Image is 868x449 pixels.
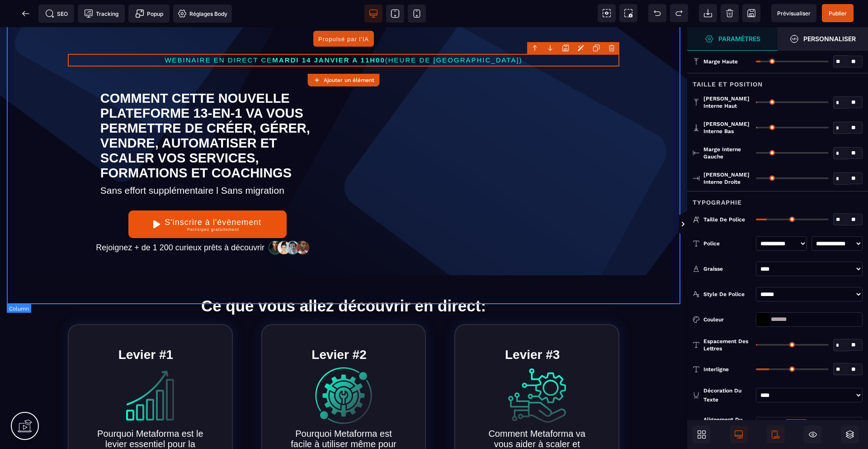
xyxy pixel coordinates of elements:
[687,27,778,51] span: Ouvrir le gestionnaire de styles
[693,425,711,444] span: Ouvrir les blocs
[173,5,232,23] span: Favicon
[128,5,170,23] span: Créer une alerte modale
[284,399,404,445] text: Pourquoi Metaforma est facile à utiliser même pour quelqu’un sans compétences techniques
[718,35,760,42] strong: Paramètres
[703,366,729,373] span: Interligne
[822,4,854,22] span: Enregistrer le contenu
[670,4,688,22] span: Rétablir
[703,315,751,324] div: Couleur
[703,290,751,299] div: Style de police
[767,425,785,444] span: Afficher le mobile
[267,213,312,228] img: 32586e8465b4242308ef789b458fc82f_community-people.png
[121,339,179,397] img: 79416ab5e858d8f9f36264acc3c38668_croissance-des-benefices.png
[272,29,385,37] span: MARDI 14 JANVIER A 11H00
[703,386,751,404] div: Décoration du texte
[742,4,760,22] span: Enregistrer
[100,62,315,156] text: COMMENT CETTE NOUVELLE PLATEFORME 13-EN-1 VA VOUS PERMETTRE DE CRÉER, GÉRER, VENDRE, AUTOMATISER ...
[94,214,267,228] text: Rejoignez + de 1 200 curieux prêts à découvrir
[703,146,751,160] span: Marge interne gauche
[687,73,868,90] div: Taille et position
[648,4,666,22] span: Défaire
[841,425,859,444] span: Ouvrir les calques
[803,35,856,42] strong: Personnaliser
[703,120,751,135] span: [PERSON_NAME] interne bas
[703,264,751,273] div: Graisse
[619,4,637,22] span: Capture d'écran
[777,10,811,17] span: Prévisualiser
[703,216,745,223] span: Taille de police
[116,318,175,337] text: Levier #1
[135,9,163,18] span: Popup
[45,9,68,18] span: SEO
[324,77,374,83] strong: Ajouter un élément
[308,74,380,86] button: Ajouter un élément
[503,318,562,337] text: Levier #3
[14,270,674,290] text: Ce que vous allez découvrir en direct:
[84,9,118,18] span: Tracking
[93,401,208,443] div: Pourquoi Metaforma est le levier essentiel pour la croissance de votre entreprise [DATE]
[804,425,822,444] span: Masquer le bloc
[778,27,868,51] span: Ouvrir le gestionnaire de styles
[315,339,373,397] img: 67ed6705c632a00f98baeed8fafe505a_Levier_2.png
[721,4,739,22] span: Nettoyage
[703,171,751,186] span: [PERSON_NAME] interne droite
[703,58,738,65] span: Marge haute
[687,211,696,238] span: Afficher les vues
[771,4,816,22] span: Aperçu
[17,5,35,23] span: Retour
[309,318,368,337] text: Levier #2
[479,401,594,443] div: Comment Metaforma va vous aider à scaler et automatiser pour que votre business évolue en continu
[408,5,426,23] span: Voir mobile
[386,5,404,23] span: Voir tablette
[829,10,847,17] span: Publier
[364,5,382,23] span: Voir bureau
[703,95,751,110] span: [PERSON_NAME] interne haut
[730,425,748,444] span: Afficher le desktop
[313,4,374,19] button: Propulsé par l'IA
[703,338,751,352] span: Espacement des lettres
[68,27,619,39] p: WEBINAIRE EN DIRECT CE (HEURE DE [GEOGRAPHIC_DATA])
[178,9,227,18] span: Réglages Body
[100,156,315,171] text: Sans effort supplémentaire l Sans migration
[78,5,125,23] span: Code de suivi
[128,183,287,211] button: S'inscrire à l'évènementParticipez gratuitement
[703,239,751,248] div: Police
[699,4,717,22] span: Importer
[687,191,868,208] div: Typographie
[38,5,74,23] span: Métadata SEO
[508,339,566,397] img: 4c12a1b87b00009b8b059a2e3f059314_Levier_3.png
[693,415,751,433] p: Alignement du texte
[598,4,616,22] span: Voir les composants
